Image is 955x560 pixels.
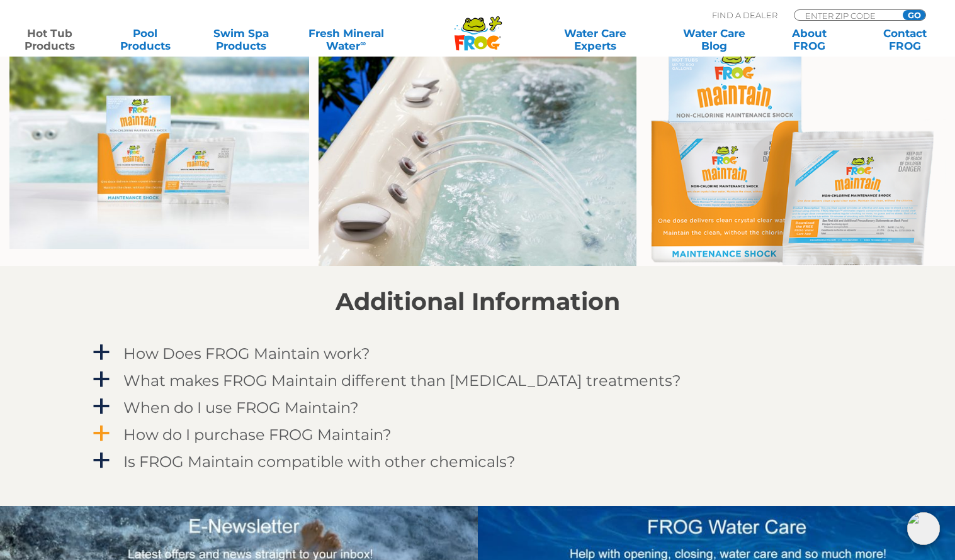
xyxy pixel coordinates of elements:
a: Hot TubProducts [13,27,87,52]
img: Jacuzzi [319,36,637,266]
a: Water CareBlog [677,27,751,52]
h4: How Does FROG Maintain work? [123,345,370,362]
span: a [92,370,111,389]
a: Swim SpaProducts [204,27,278,52]
h4: What makes FROG Maintain different than [MEDICAL_DATA] treatments? [123,372,681,389]
input: Zip Code Form [804,10,889,21]
span: a [92,451,111,470]
h4: When do I use FROG Maintain? [123,399,359,416]
span: a [92,343,111,362]
span: a [92,397,111,416]
span: a [92,424,111,443]
a: a Is FROG Maintain compatible with other chemicals? [91,450,865,473]
a: a How do I purchase FROG Maintain? [91,423,865,446]
img: Maintain tray and pouch on tub [9,36,309,250]
a: a How Does FROG Maintain work? [91,342,865,365]
img: MaintainForWeb [646,36,946,266]
a: ContactFROG [868,27,942,52]
h4: Is FROG Maintain compatible with other chemicals? [123,453,516,470]
a: a When do I use FROG Maintain? [91,396,865,419]
img: openIcon [907,512,940,545]
p: Find A Dealer [712,9,777,21]
a: AboutFROG [772,27,847,52]
input: GO [903,10,925,20]
a: PoolProducts [108,27,183,52]
h2: Additional Information [91,288,865,316]
a: a What makes FROG Maintain different than [MEDICAL_DATA] treatments? [91,369,865,392]
a: Water CareExperts [534,27,655,52]
h4: How do I purchase FROG Maintain? [123,426,392,443]
sup: ∞ [360,38,366,48]
a: Fresh MineralWater∞ [300,27,393,52]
